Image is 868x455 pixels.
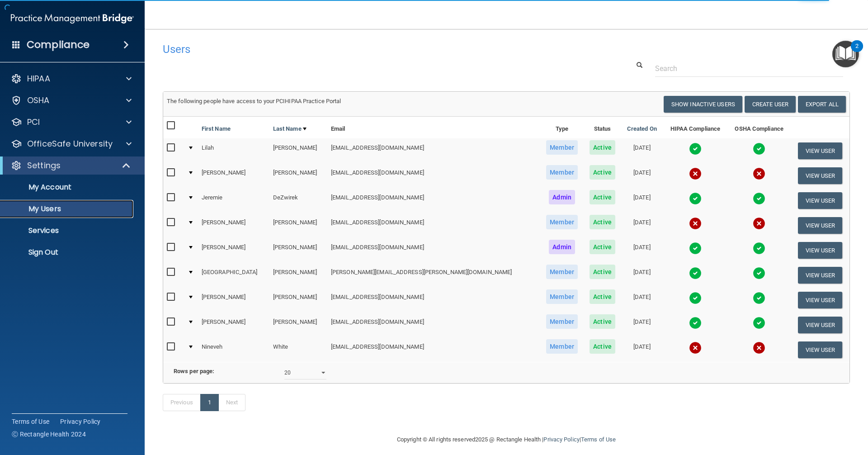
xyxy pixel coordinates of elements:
[27,73,50,84] p: HIPAA
[546,165,578,180] span: Member
[546,289,578,304] span: Member
[590,265,615,279] span: Active
[689,292,702,304] img: tick.e7d51cea.svg
[12,417,49,426] a: Terms of Use
[269,313,327,337] td: [PERSON_NAME]
[327,337,540,362] td: [EMAIL_ADDRESS][DOMAIN_NAME]
[11,95,132,106] a: OSHA
[689,267,702,280] img: tick.e7d51cea.svg
[753,192,765,205] img: tick.e7d51cea.svg
[198,288,269,313] td: [PERSON_NAME]
[27,160,61,171] p: Settings
[327,188,540,213] td: [EMAIL_ADDRESS][DOMAIN_NAME]
[712,391,857,427] iframe: Drift Widget Chat Controller
[798,167,843,184] button: View User
[798,242,843,259] button: View User
[174,368,214,374] b: Rows per page:
[11,73,132,84] a: HIPAA
[11,160,131,171] a: Settings
[269,288,327,313] td: [PERSON_NAME]
[218,394,245,411] a: Next
[621,238,663,263] td: [DATE]
[546,314,578,329] span: Member
[327,138,540,163] td: [EMAIL_ADDRESS][DOMAIN_NAME]
[198,213,269,238] td: [PERSON_NAME]
[590,240,615,254] span: Active
[198,238,269,263] td: [PERSON_NAME]
[6,226,129,235] p: Services
[798,292,843,308] button: View User
[584,117,621,138] th: Status
[621,213,663,238] td: [DATE]
[745,96,796,113] button: Create User
[798,267,843,284] button: View User
[798,96,846,113] a: Export All
[590,215,615,229] span: Active
[753,167,765,180] img: cross.ca9f0e7f.svg
[269,213,327,238] td: [PERSON_NAME]
[269,238,327,263] td: [PERSON_NAME]
[798,192,843,209] button: View User
[327,313,540,337] td: [EMAIL_ADDRESS][DOMAIN_NAME]
[327,213,540,238] td: [EMAIL_ADDRESS][DOMAIN_NAME]
[273,123,307,134] a: Last Name
[546,215,578,229] span: Member
[6,183,129,192] p: My Account
[60,417,101,426] a: Privacy Policy
[621,313,663,337] td: [DATE]
[11,138,132,149] a: OfficeSafe University
[590,314,615,329] span: Active
[269,138,327,163] td: [PERSON_NAME]
[198,138,269,163] td: Lilah
[198,163,269,188] td: [PERSON_NAME]
[621,138,663,163] td: [DATE]
[202,123,231,134] a: First Name
[753,317,765,329] img: tick.e7d51cea.svg
[198,313,269,337] td: [PERSON_NAME]
[753,217,765,230] img: cross.ca9f0e7f.svg
[590,339,615,354] span: Active
[269,188,327,213] td: DeZwirek
[341,425,671,454] div: Copyright © All rights reserved 2025 @ Rectangle Health | |
[753,292,765,304] img: tick.e7d51cea.svg
[689,341,702,354] img: cross.ca9f0e7f.svg
[753,142,765,155] img: tick.e7d51cea.svg
[549,240,575,254] span: Admin
[798,142,843,159] button: View User
[621,337,663,362] td: [DATE]
[546,140,578,155] span: Member
[27,138,113,149] p: OfficeSafe University
[753,267,765,280] img: tick.e7d51cea.svg
[621,163,663,188] td: [DATE]
[689,217,702,230] img: cross.ca9f0e7f.svg
[727,117,791,138] th: OSHA Compliance
[689,192,702,205] img: tick.e7d51cea.svg
[581,436,616,443] a: Terms of Use
[689,142,702,155] img: tick.e7d51cea.svg
[198,337,269,362] td: Nineveh
[590,140,615,155] span: Active
[269,337,327,362] td: White
[655,60,843,77] input: Search
[798,317,843,333] button: View User
[327,238,540,263] td: [EMAIL_ADDRESS][DOMAIN_NAME]
[12,430,86,439] span: Ⓒ Rectangle Health 2024
[689,167,702,180] img: cross.ca9f0e7f.svg
[11,9,134,28] img: PMB logo
[167,98,341,104] span: The following people have access to your PCIHIPAA Practice Portal
[590,165,615,180] span: Active
[27,95,50,106] p: OSHA
[663,117,727,138] th: HIPAA Compliance
[163,43,558,55] h4: Users
[621,263,663,288] td: [DATE]
[627,123,657,134] a: Created On
[198,188,269,213] td: Jeremie
[621,188,663,213] td: [DATE]
[590,289,615,304] span: Active
[753,242,765,255] img: tick.e7d51cea.svg
[6,248,129,257] p: Sign Out
[590,190,615,204] span: Active
[269,163,327,188] td: [PERSON_NAME]
[855,46,859,58] div: 2
[200,394,219,411] a: 1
